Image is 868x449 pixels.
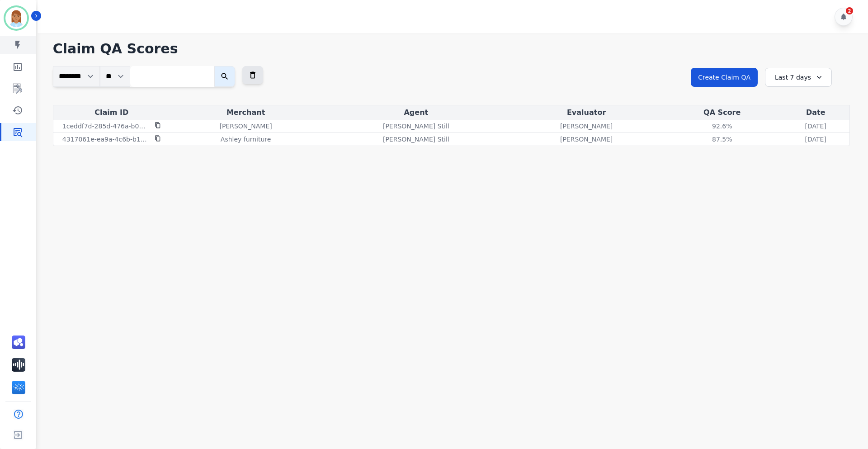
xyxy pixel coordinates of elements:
[702,135,742,144] div: 87.5%
[62,135,149,144] p: 4317061e-ea9a-4c6b-b161-a54d9600f654
[55,107,168,118] div: Claim ID
[560,135,613,144] p: [PERSON_NAME]
[5,7,27,29] img: Bordered avatar
[221,135,271,144] p: Ashley furniture
[784,107,848,118] div: Date
[805,135,826,144] p: [DATE]
[383,135,449,144] p: [PERSON_NAME] Still
[323,107,509,118] div: Agent
[805,122,826,131] p: [DATE]
[846,7,853,14] div: 2
[172,107,320,118] div: Merchant
[62,122,149,131] p: 1ceddf7d-285d-476a-b023-c59428b6fb78
[765,68,832,87] div: Last 7 days
[53,41,850,57] h1: Claim QA Scores
[383,122,449,131] p: [PERSON_NAME] Still
[691,68,758,87] button: Create Claim QA
[512,107,660,118] div: Evaluator
[219,122,272,131] p: [PERSON_NAME]
[664,107,780,118] div: QA Score
[560,122,613,131] p: [PERSON_NAME]
[702,122,742,131] div: 92.6%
